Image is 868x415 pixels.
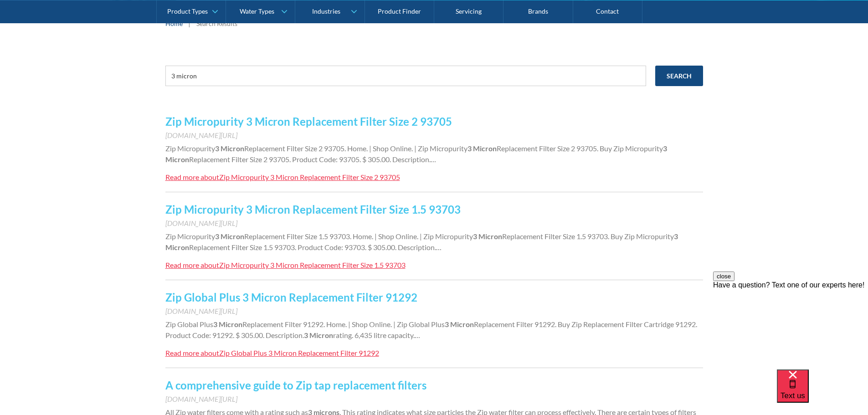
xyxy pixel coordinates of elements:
strong: 3 [445,320,449,328]
span: Replacement Filter Size 1.5 93703. Buy Zip Micropurity [502,232,674,241]
span: Zip Micropurity [165,144,215,153]
strong: Micron [221,144,244,153]
a: A comprehensive guide to Zip tap replacement filters [165,379,426,392]
div: [DOMAIN_NAME][URL] [165,306,703,317]
span: rating. 6,435 litre capacity. [333,331,415,339]
div: Read more about [165,261,219,269]
a: Home [165,19,183,28]
a: Zip Micropurity 3 Micron Replacement Filter Size 2 93705 [165,115,452,128]
span: Replacement Filter Size 2 93705. Buy Zip Micropurity [497,144,663,153]
span: Replacement Filter Size 1.5 93703. Product Code: 93703. $ 305.00. Description. [189,243,436,251]
div: Read more about [165,348,219,357]
div: Search Results [196,19,237,28]
a: Read more aboutZip Global Plus 3 Micron Replacement Filter 91292 [165,348,379,359]
span: … [431,155,436,164]
div: [DOMAIN_NAME][URL] [165,130,703,141]
div: Product Types [167,7,208,15]
strong: Micron [219,320,242,328]
strong: 3 [215,232,219,241]
span: Replacement Filter 91292. Buy Zip Replacement Filter Cartridge 91292. Product Code: 91292. $ 305.... [165,320,697,339]
strong: Micron [221,232,244,241]
div: Industries [312,7,340,15]
strong: 3 [674,232,678,241]
strong: 3 [663,144,667,153]
input: e.g. chilled water cooler [165,66,646,86]
strong: 3 [213,320,217,328]
div: Water Types [240,7,274,15]
strong: 3 [467,144,472,153]
a: Read more aboutZip Micropurity 3 Micron Replacement Filter Size 1.5 93703 [165,260,406,271]
strong: Micron [450,320,474,328]
span: Replacement Filter Size 1.5 93703. Home. | Shop Online. | Zip Micropurity [244,232,473,241]
strong: Micron [165,243,189,251]
div: | [187,18,192,29]
a: Read more aboutZip Micropurity 3 Micron Replacement Filter Size 2 93705 [165,172,400,183]
strong: Micron [165,155,189,164]
div: Zip Micropurity 3 Micron Replacement Filter Size 1.5 93703 [219,261,406,269]
strong: Micron [478,232,502,241]
a: Zip Global Plus 3 Micron Replacement Filter 91292 [165,291,417,304]
div: [DOMAIN_NAME][URL] [165,218,703,229]
strong: 3 [215,144,219,153]
div: Read more about [165,173,219,181]
span: Replacement Filter 91292. Home. | Shop Online. | Zip Global Plus [242,320,445,328]
a: Zip Micropurity 3 Micron Replacement Filter Size 1.5 93703 [165,203,461,216]
span: … [415,331,420,339]
iframe: podium webchat widget prompt [713,272,868,381]
span: … [436,243,442,251]
input: Search [655,66,703,86]
span: Replacement Filter Size 2 93705. Product Code: 93705. $ 305.00. Description. [189,155,431,164]
div: Zip Global Plus 3 Micron Replacement Filter 91292 [219,348,379,357]
strong: 3 [473,232,477,241]
span: Zip Global Plus [165,320,213,328]
span: Zip Micropurity [165,232,215,241]
div: [DOMAIN_NAME][URL] [165,394,703,405]
iframe: podium webchat widget bubble [777,369,868,415]
div: Zip Micropurity 3 Micron Replacement Filter Size 2 93705 [219,173,400,181]
span: Replacement Filter Size 2 93705. Home. | Shop Online. | Zip Micropurity [244,144,467,153]
strong: Micron [473,144,497,153]
strong: 3 [304,331,308,339]
strong: Micron [309,331,333,339]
